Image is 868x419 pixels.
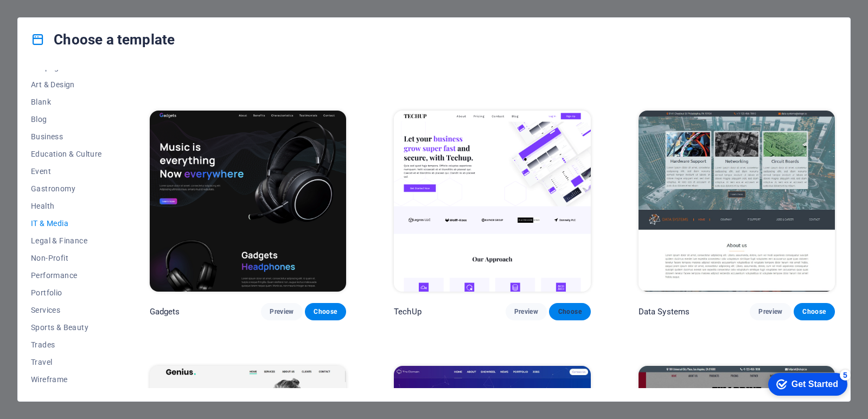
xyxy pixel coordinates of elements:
[31,353,102,371] button: Travel
[31,254,102,262] span: Non-Profit
[31,301,102,319] button: Services
[549,303,590,320] button: Choose
[31,163,102,180] button: Event
[31,150,102,158] span: Education & Culture
[314,307,337,316] span: Choose
[31,232,102,249] button: Legal & Finance
[794,303,835,320] button: Choose
[80,2,91,13] div: 5
[31,80,102,89] span: Art & Design
[31,323,102,332] span: Sports & Beauty
[31,167,102,176] span: Event
[31,202,102,210] span: Health
[394,306,422,317] p: TechUp
[31,197,102,215] button: Health
[31,340,102,349] span: Trades
[31,267,102,284] button: Performance
[32,12,79,22] div: Get Started
[506,303,547,320] button: Preview
[639,306,690,317] p: Data Systems
[31,111,102,128] button: Blog
[31,375,102,384] span: Wireframe
[31,98,102,106] span: Blank
[31,306,102,314] span: Services
[31,76,102,93] button: Art & Design
[9,5,88,28] div: Get Started 5 items remaining, 0% complete
[758,307,782,316] span: Preview
[270,307,293,316] span: Preview
[31,271,102,280] span: Performance
[31,336,102,353] button: Trades
[31,145,102,163] button: Education & Culture
[150,306,180,317] p: Gadgets
[31,31,175,48] h4: Choose a template
[31,236,102,245] span: Legal & Finance
[305,303,346,320] button: Choose
[750,303,791,320] button: Preview
[31,215,102,232] button: IT & Media
[31,132,102,141] span: Business
[31,358,102,366] span: Travel
[639,111,835,292] img: Data Systems
[31,180,102,197] button: Gastronomy
[514,307,538,316] span: Preview
[558,307,582,316] span: Choose
[261,303,302,320] button: Preview
[31,284,102,301] button: Portfolio
[31,128,102,145] button: Business
[31,184,102,193] span: Gastronomy
[31,249,102,267] button: Non-Profit
[394,111,590,292] img: TechUp
[31,219,102,228] span: IT & Media
[31,288,102,297] span: Portfolio
[150,111,346,292] img: Gadgets
[31,319,102,336] button: Sports & Beauty
[31,371,102,388] button: Wireframe
[31,93,102,111] button: Blank
[802,307,826,316] span: Choose
[31,115,102,124] span: Blog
